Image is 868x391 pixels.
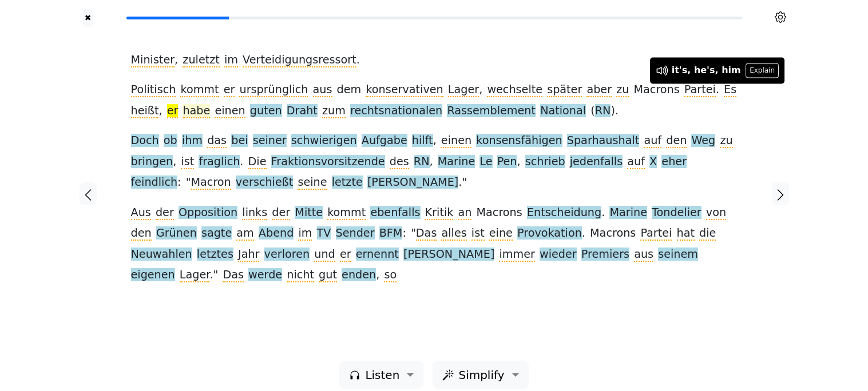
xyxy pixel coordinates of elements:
[313,83,332,97] span: aus
[540,248,577,262] span: wieder
[672,64,741,78] div: it's, he's, him
[601,206,605,220] span: .
[272,206,290,220] span: der
[271,155,385,169] span: Fraktionsvorsitzende
[458,366,504,384] span: Simplify
[183,104,210,118] span: habe
[181,155,194,169] span: ist
[430,155,433,169] span: ,
[298,175,327,190] span: seine
[517,155,520,169] span: ,
[416,226,437,241] span: Das
[339,361,423,389] button: Listen
[627,155,645,169] span: auf
[287,104,318,118] span: Draht
[186,175,191,190] span: "
[215,104,245,118] span: einen
[699,226,716,241] span: die
[264,248,310,262] span: verloren
[746,63,779,78] button: Explain
[609,206,647,220] span: Marine
[298,226,312,241] span: im
[724,83,736,97] span: Es
[411,226,416,241] span: "
[677,226,695,241] span: hat
[370,206,420,220] span: ebenfalls
[83,9,93,27] button: ✖
[167,104,179,118] span: er
[180,268,210,282] span: Lager
[317,226,331,241] span: TV
[250,104,282,118] span: guten
[337,83,362,97] span: dem
[448,83,479,97] span: Lager
[479,155,492,169] span: Le
[209,268,213,282] span: .
[684,83,716,97] span: Partei
[223,268,244,282] span: Das
[611,104,619,118] span: ).
[224,83,235,97] span: er
[716,83,719,97] span: .
[131,175,178,190] span: feindlich
[236,226,253,241] span: am
[156,206,174,220] span: der
[314,248,335,262] span: und
[327,206,366,220] span: kommt
[379,226,403,241] span: BFM
[131,268,175,282] span: eigenen
[131,248,192,262] span: Neuwahlen
[525,155,565,169] span: schrieb
[477,206,522,220] span: Macrons
[527,206,601,220] span: Entscheidung
[586,83,612,97] span: aber
[414,155,430,169] span: RN
[644,134,661,148] span: auf
[131,206,151,220] span: Aus
[199,155,240,169] span: fraglich
[412,134,433,148] span: hilft
[295,206,323,220] span: Mitte
[242,206,267,220] span: links
[362,134,407,148] span: Aufgabe
[201,226,232,241] span: sagte
[425,206,454,220] span: Kritik
[131,83,176,97] span: Politisch
[616,83,629,97] span: zu
[131,104,159,118] span: heißt
[175,53,178,67] span: ,
[658,248,698,262] span: seinem
[517,226,582,241] span: Provokation
[365,366,399,384] span: Listen
[403,248,494,262] span: [PERSON_NAME]
[182,134,203,148] span: ihm
[177,175,181,190] span: :
[649,155,657,169] span: X
[240,155,243,169] span: .
[458,175,462,190] span: .
[462,175,467,190] span: "
[259,226,294,241] span: Abend
[319,268,337,282] span: gut
[441,226,466,241] span: alles
[441,134,471,148] span: einen
[191,175,231,190] span: Macron
[248,268,282,282] span: werde
[207,134,227,148] span: das
[287,268,314,282] span: nicht
[366,83,443,97] span: konservativen
[173,155,176,169] span: ,
[476,134,562,148] span: konsensfähigen
[322,104,346,118] span: zum
[652,206,701,220] span: Tondelier
[582,226,585,241] span: .
[336,226,375,241] span: Sender
[356,248,399,262] span: ernennt
[433,134,437,148] span: ,
[239,83,308,97] span: ursprünglich
[634,83,680,97] span: Macrons
[438,155,475,169] span: Marine
[661,155,687,169] span: eher
[433,361,528,389] button: Simplify
[384,268,397,282] span: so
